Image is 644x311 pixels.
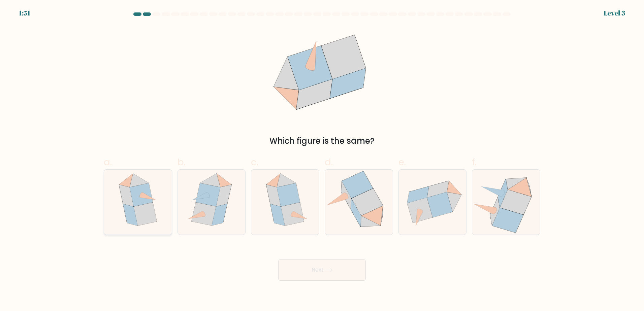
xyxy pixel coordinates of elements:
[108,135,536,147] div: Which figure is the same?
[251,155,258,169] span: c.
[178,155,186,169] span: b.
[325,155,333,169] span: d.
[472,155,477,169] span: f.
[19,8,30,18] div: 1:51
[398,155,406,169] span: e.
[104,155,112,169] span: a.
[604,8,625,18] div: Level 3
[278,259,366,281] button: Next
